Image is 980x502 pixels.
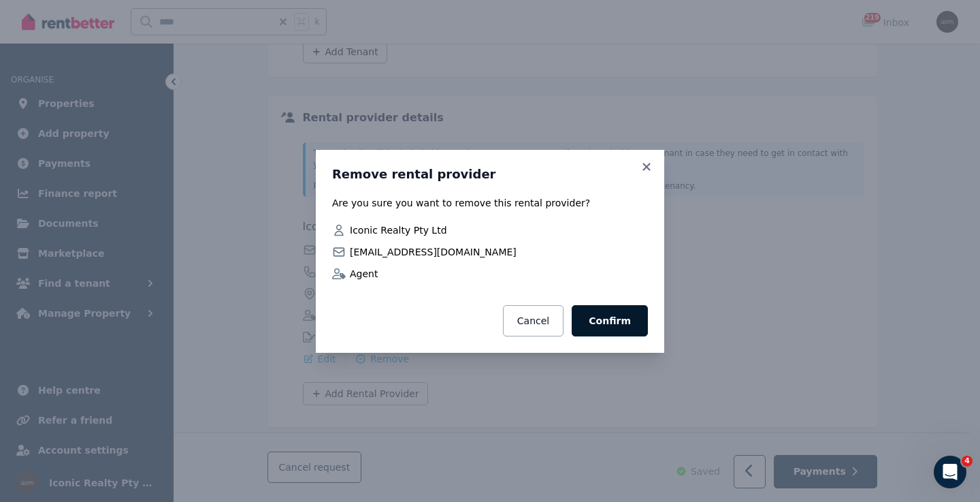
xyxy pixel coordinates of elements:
[962,456,973,467] span: 4
[934,456,966,488] iframe: Intercom live chat
[332,166,648,183] h3: Remove rental provider
[350,223,648,237] span: Iconic Realty Pty Ltd
[332,196,648,210] p: Are you sure you want to remove this rental provider?
[572,305,648,336] button: Confirm
[350,245,648,259] span: [EMAIL_ADDRESS][DOMAIN_NAME]
[503,305,563,336] button: Cancel
[350,267,648,281] span: Agent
